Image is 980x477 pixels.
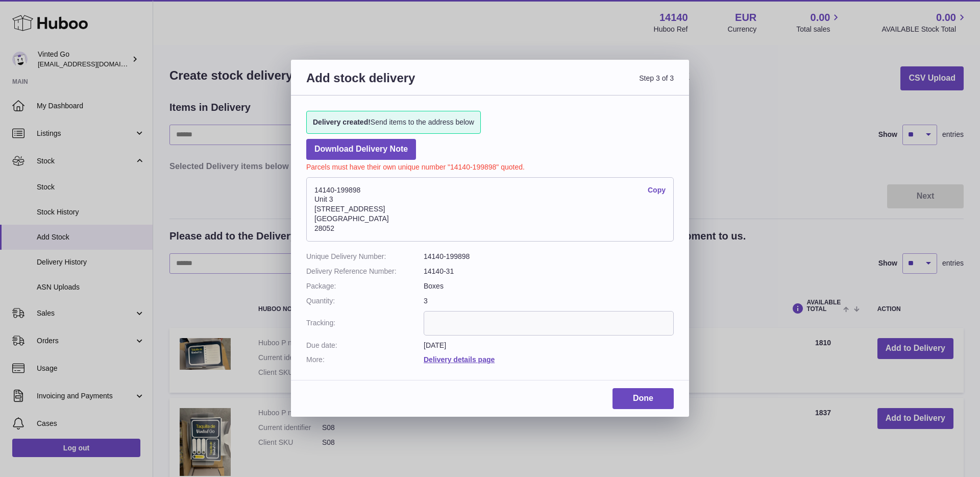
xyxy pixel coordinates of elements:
[424,341,674,350] dd: [DATE]
[306,355,424,365] dt: More:
[306,70,490,98] h3: Add stock delivery
[424,252,674,261] dd: 14140-199898
[424,281,674,291] dd: Boxes
[490,70,674,98] span: Step 3 of 3
[306,341,424,350] dt: Due date:
[306,160,674,172] p: Parcels must have their own unique number "14140-199898" quoted.
[306,139,416,160] a: Download Delivery Note
[306,252,424,261] dt: Unique Delivery Number:
[313,117,474,127] span: Send items to the address below
[306,177,674,242] address: 14140-199898 Unit 3 [STREET_ADDRESS] [GEOGRAPHIC_DATA] 28052
[612,388,674,409] a: Done
[313,118,371,126] strong: Delivery created!
[306,281,424,291] dt: Package:
[306,267,424,276] dt: Delivery Reference Number:
[306,296,424,306] dt: Quantity:
[424,296,674,306] dd: 3
[306,311,424,336] dt: Tracking:
[424,355,495,364] a: Delivery details page
[424,267,674,276] dd: 14140-31
[648,185,666,195] a: Copy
